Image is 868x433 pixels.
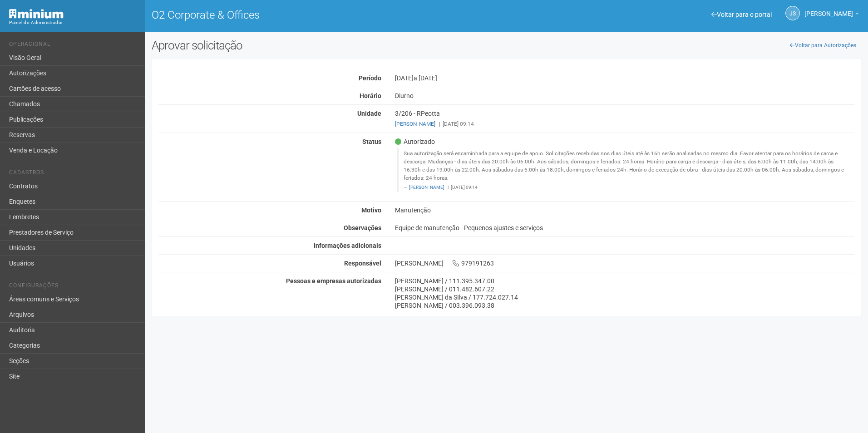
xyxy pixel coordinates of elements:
a: [PERSON_NAME] [395,121,435,127]
blockquote: Sua autorização será encaminhada para a equipe de apoio. Solicitações recebidas nos dias úteis at... [397,148,854,192]
a: Voltar para o portal [711,11,772,18]
img: Minium [9,9,64,19]
div: Diurno [388,92,861,100]
a: Voltar para Autorizações [785,39,861,52]
footer: [DATE] 09:14 [404,184,849,191]
span: | [448,185,449,190]
div: Manutenção [388,206,861,214]
div: Painel do Administrador [9,19,138,27]
h1: O2 Corporate & Offices [152,9,500,21]
h2: Aprovar solicitação [152,39,500,52]
div: [PERSON_NAME] da SIlva / 177.724.027.14 [395,293,854,301]
strong: Responsável [344,260,381,267]
span: a [DATE] [414,74,437,82]
div: [DATE] [388,74,861,82]
strong: Horário [360,92,381,99]
span: Autorizado [395,138,435,146]
div: Equipe de manutenção - Pequenos ajustes e serviços [388,224,861,232]
a: JS [785,6,800,20]
li: Operacional [9,41,138,50]
strong: Motivo [361,207,381,214]
div: [DATE] 09:14 [395,120,854,128]
strong: Observações [344,224,381,231]
strong: Status [362,138,381,145]
li: Configurações [9,282,138,292]
a: [PERSON_NAME] [804,11,859,19]
span: Jeferson Souza [804,1,853,17]
a: [PERSON_NAME] [409,185,444,190]
span: | [439,121,440,127]
li: Cadastros [9,169,138,179]
div: [PERSON_NAME] 979191263 [388,259,861,267]
div: [PERSON_NAME] / 011.482.607.22 [395,285,854,293]
strong: Informações adicionais [314,242,381,249]
strong: Unidade [357,110,381,117]
strong: Pessoas e empresas autorizadas [286,277,381,285]
strong: Período [359,74,381,82]
div: [PERSON_NAME] / 003.396.093.38 [395,301,854,310]
div: [PERSON_NAME] / 111.395.347.00 [395,277,854,285]
div: 3/206 - RPeotta [388,109,861,128]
